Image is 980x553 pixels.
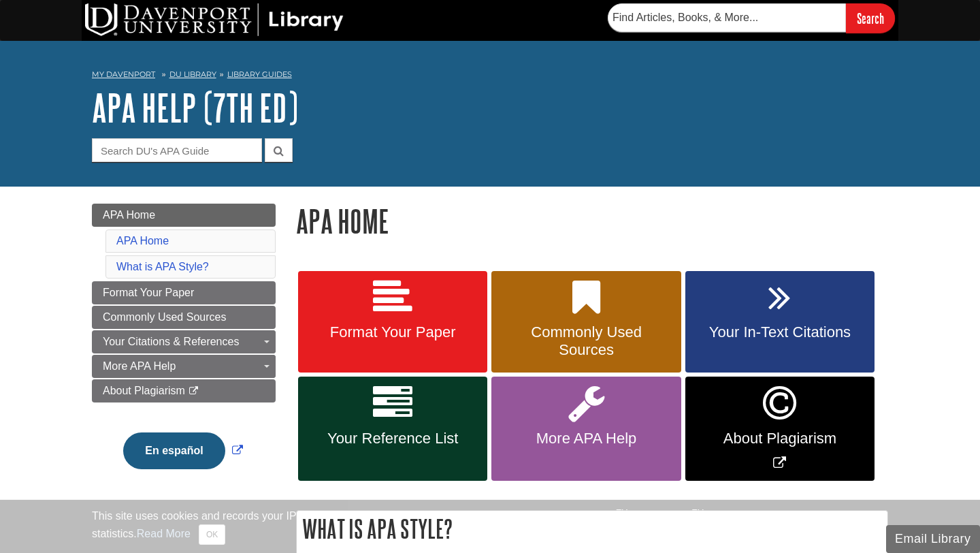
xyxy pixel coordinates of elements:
[298,377,487,481] a: Your Reference List
[85,3,344,36] img: DU Library
[92,508,888,545] div: This site uses cookies and records your IP address for usage statistics. Additionally, we use Goo...
[92,69,155,80] a: My Davenport
[92,379,276,402] a: About Plagiarism
[297,511,887,547] h2: What is APA Style?
[608,3,895,33] form: Searches DU Library's articles, books, and more
[92,281,276,304] a: Format Your Paper
[103,360,176,372] span: More APA Help
[116,235,169,247] a: APA Home
[92,86,298,129] a: APA Help (7th Ed)
[685,271,875,373] a: Your In-Text Citations
[92,330,276,353] a: Your Citations & References
[308,430,477,447] span: Your Reference List
[92,204,276,492] div: Guide Page Menu
[120,445,246,456] a: Link opens in new window
[685,377,875,481] a: Link opens in new window
[103,311,226,323] span: Commonly Used Sources
[491,377,681,481] a: More APA Help
[92,306,276,329] a: Commonly Used Sources
[92,138,262,162] input: Search DU's APA Guide
[491,271,681,373] a: Commonly Used Sources
[608,3,846,32] input: Find Articles, Books, & More...
[188,387,199,396] i: This link opens in a new window
[502,430,670,447] span: More APA Help
[116,261,209,272] a: What is APA Style?
[103,287,194,298] span: Format Your Paper
[103,209,155,221] span: APA Home
[103,385,185,396] span: About Plagiarism
[227,69,292,79] a: Library Guides
[298,271,487,373] a: Format Your Paper
[696,323,864,341] span: Your In-Text Citations
[92,65,888,87] nav: breadcrumb
[199,524,225,545] button: Close
[92,355,276,378] a: More APA Help
[103,336,239,347] span: Your Citations & References
[886,525,980,553] button: Email Library
[296,204,888,238] h1: APA Home
[137,528,191,539] a: Read More
[169,69,216,79] a: DU Library
[846,3,895,33] input: Search
[123,432,225,469] button: En español
[308,323,477,341] span: Format Your Paper
[696,430,864,447] span: About Plagiarism
[502,323,670,359] span: Commonly Used Sources
[92,204,276,227] a: APA Home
